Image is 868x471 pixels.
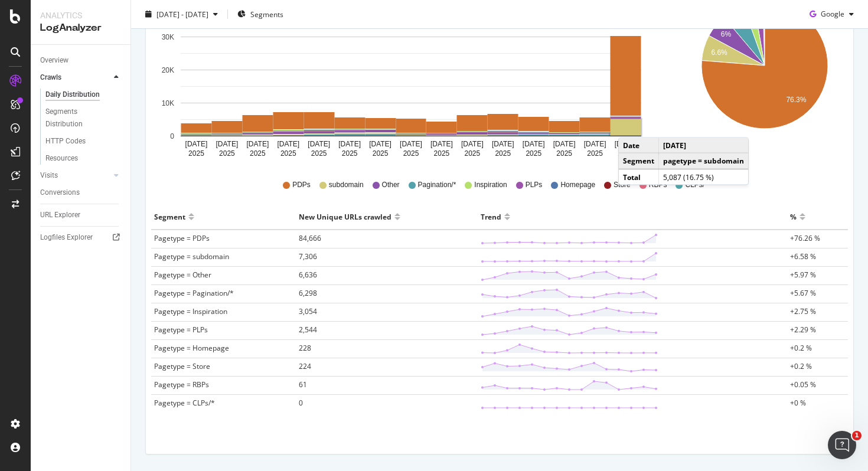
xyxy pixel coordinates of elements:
[474,180,507,190] span: Inspiration
[162,33,174,41] text: 30K
[619,169,659,184] td: Total
[299,306,317,316] span: 3,054
[40,231,122,244] a: Logfiles Explorer
[584,140,606,148] text: [DATE]
[587,149,603,158] text: 2025
[790,361,812,371] span: +0.2 %
[45,106,122,130] a: Segments Distribution
[434,149,450,158] text: 2025
[721,30,732,38] text: 6%
[556,149,572,158] text: 2025
[481,207,501,226] div: Trend
[299,343,311,353] span: 228
[277,140,299,148] text: [DATE]
[40,9,121,21] div: Analytics
[649,180,667,190] span: RBPs
[216,140,239,148] text: [DATE]
[311,149,327,158] text: 2025
[162,66,174,74] text: 20K
[400,140,422,148] text: [DATE]
[185,140,208,148] text: [DATE]
[526,149,541,158] text: 2025
[614,180,631,190] span: Store
[45,152,78,165] div: Resources
[154,270,211,280] span: Pagetype = Other
[40,54,68,67] div: Overview
[299,325,317,335] span: 2,544
[40,187,122,199] a: Conversions
[154,288,234,298] span: Pagetype = Pagination/*
[246,140,269,148] text: [DATE]
[40,21,121,35] div: LogAnalyzer
[338,140,361,148] text: [DATE]
[299,288,317,298] span: 6,298
[430,140,453,148] text: [DATE]
[560,180,595,190] span: Homepage
[619,153,659,169] td: Segment
[40,71,110,84] a: Crawls
[418,180,456,190] span: Pagination/*
[495,149,511,158] text: 2025
[40,169,58,182] div: Visits
[790,207,797,226] div: %
[45,135,122,148] a: HTTP Codes
[154,398,215,408] span: Pagetype = CLPs/*
[154,251,229,261] span: Pagetype = subdomain
[40,71,61,84] div: Crawls
[711,48,727,57] text: 6.6%
[790,251,816,261] span: +6.58 %
[299,380,307,390] span: 61
[852,431,862,440] span: 1
[250,149,266,158] text: 2025
[154,380,209,390] span: Pagetype = RBPs
[280,149,296,158] text: 2025
[299,270,317,280] span: 6,636
[403,149,419,158] text: 2025
[45,135,86,148] div: HTTP Codes
[170,132,174,140] text: 0
[40,187,80,199] div: Conversions
[40,209,122,221] a: URL Explorer
[154,361,210,371] span: Pagetype = Store
[659,153,749,169] td: pagetype = subdomain
[154,325,208,335] span: Pagetype = PLPs
[790,233,820,243] span: +76.26 %
[492,140,514,148] text: [DATE]
[790,325,816,335] span: +2.29 %
[821,9,844,19] span: Google
[250,9,283,19] span: Segments
[188,149,204,158] text: 2025
[308,140,330,148] text: [DATE]
[45,152,122,165] a: Resources
[659,169,749,184] td: 5,087 (16.75 %)
[40,209,80,221] div: URL Explorer
[615,140,637,148] text: [DATE]
[790,288,816,298] span: +5.67 %
[790,398,806,408] span: +0 %
[790,306,816,316] span: +2.75 %
[828,431,856,459] iframe: Intercom live chat
[299,251,317,261] span: 7,306
[526,180,543,190] span: PLPs
[40,169,110,182] a: Visits
[40,231,93,244] div: Logfiles Explorer
[523,140,545,148] text: [DATE]
[299,398,303,408] span: 0
[154,343,229,353] span: Pagetype = Homepage
[790,380,816,390] span: +0.05 %
[154,233,210,243] span: Pagetype = PDPs
[461,140,484,148] text: [DATE]
[369,140,391,148] text: [DATE]
[553,140,576,148] text: [DATE]
[154,207,185,226] div: Segment
[685,180,707,190] span: CLPs/*
[790,343,812,353] span: +0.2 %
[45,89,100,101] div: Daily Distribution
[465,149,481,158] text: 2025
[299,361,311,371] span: 224
[292,180,311,190] span: PDPs
[162,99,174,107] text: 10K
[156,9,208,19] span: [DATE] - [DATE]
[329,180,364,190] span: subdomain
[45,106,111,130] div: Segments Distribution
